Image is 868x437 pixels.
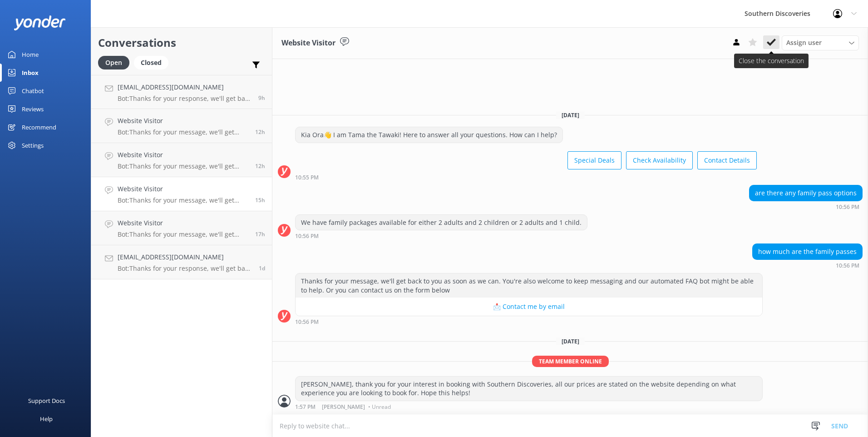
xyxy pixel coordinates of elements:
[118,252,252,262] h4: [EMAIL_ADDRESS][DOMAIN_NAME]
[752,262,863,268] div: Aug 31 2025 10:56pm (UTC +12:00) Pacific/Auckland
[295,233,587,239] div: Aug 31 2025 10:56pm (UTC +12:00) Pacific/Auckland
[14,15,66,30] img: yonder-white-logo.png
[626,151,693,169] button: Check Availability
[295,404,316,410] strong: 1:57 PM
[295,174,757,180] div: Aug 31 2025 10:55pm (UTC +12:00) Pacific/Auckland
[91,75,272,109] a: [EMAIL_ADDRESS][DOMAIN_NAME]Bot:Thanks for your response, we'll get back to you as soon as we can...
[28,392,65,410] div: Support Docs
[697,151,757,169] button: Contact Details
[118,264,252,273] p: Bot: Thanks for your response, we'll get back to you as soon as we can during opening hours.
[22,45,39,64] div: Home
[91,109,272,143] a: Website VisitorBot:Thanks for your message, we'll get back to you as soon as we can. You're also ...
[91,143,272,177] a: Website VisitorBot:Thanks for your message, we'll get back to you as soon as we can. You're also ...
[295,403,763,410] div: Sep 01 2025 01:57pm (UTC +12:00) Pacific/Auckland
[255,162,265,170] span: Sep 01 2025 01:10am (UTC +12:00) Pacific/Auckland
[258,94,265,102] span: Sep 01 2025 04:21am (UTC +12:00) Pacific/Auckland
[118,150,248,160] h4: Website Visitor
[836,263,859,268] strong: 10:56 PM
[296,215,587,230] div: We have family packages available for either 2 adults and 2 children or 2 adults and 1 child.
[40,410,53,428] div: Help
[118,184,248,194] h4: Website Visitor
[556,111,585,119] span: [DATE]
[22,136,44,154] div: Settings
[134,57,173,67] a: Closed
[281,37,335,49] h3: Website Visitor
[322,404,365,410] span: [PERSON_NAME]
[22,82,44,100] div: Chatbot
[91,211,272,245] a: Website VisitorBot:Thanks for your message, we'll get back to you as soon as we can. You're also ...
[295,319,319,325] strong: 10:56 PM
[567,151,621,169] button: Special Deals
[786,38,822,48] span: Assign user
[295,175,319,180] strong: 10:55 PM
[118,128,248,136] p: Bot: Thanks for your message, we'll get back to you as soon as we can. You're also welcome to kee...
[98,34,265,51] h2: Conversations
[118,230,248,238] p: Bot: Thanks for your message, we'll get back to you as soon as we can. You're also welcome to kee...
[296,298,762,316] button: 📩 Contact me by email
[368,404,391,410] span: • Unread
[836,204,859,210] strong: 10:56 PM
[118,196,248,204] p: Bot: Thanks for your message, we'll get back to you as soon as we can. You're also welcome to kee...
[22,100,44,118] div: Reviews
[255,128,265,136] span: Sep 01 2025 01:17am (UTC +12:00) Pacific/Auckland
[91,245,272,279] a: [EMAIL_ADDRESS][DOMAIN_NAME]Bot:Thanks for your response, we'll get back to you as soon as we can...
[134,56,168,70] div: Closed
[98,57,134,67] a: Open
[296,273,762,298] div: Thanks for your message, we'll get back to you as soon as we can. You're also welcome to keep mes...
[255,196,265,204] span: Aug 31 2025 10:56pm (UTC +12:00) Pacific/Auckland
[749,204,863,210] div: Aug 31 2025 10:56pm (UTC +12:00) Pacific/Auckland
[782,35,859,50] div: Assign User
[532,356,609,367] span: Team member online
[91,177,272,211] a: Website VisitorBot:Thanks for your message, we'll get back to you as soon as we can. You're also ...
[118,82,252,92] h4: [EMAIL_ADDRESS][DOMAIN_NAME]
[118,162,248,170] p: Bot: Thanks for your message, we'll get back to you as soon as we can. You're also welcome to kee...
[22,118,56,136] div: Recommend
[295,233,319,239] strong: 10:56 PM
[296,377,762,401] div: [PERSON_NAME], thank you for your interest in booking with Southern Discoveries, all our prices a...
[556,338,585,345] span: [DATE]
[255,230,265,238] span: Aug 31 2025 08:51pm (UTC +12:00) Pacific/Auckland
[750,185,862,201] div: are there any family pass options
[296,127,562,143] div: Kia Ora👋 I am Tama the Tawaki! Here to answer all your questions. How can I help?
[295,318,763,325] div: Aug 31 2025 10:56pm (UTC +12:00) Pacific/Auckland
[22,64,39,82] div: Inbox
[118,94,252,103] p: Bot: Thanks for your response, we'll get back to you as soon as we can during opening hours.
[98,56,129,70] div: Open
[118,218,248,228] h4: Website Visitor
[259,264,265,272] span: Aug 31 2025 02:27am (UTC +12:00) Pacific/Auckland
[753,244,862,259] div: how much are the family passes
[118,116,248,126] h4: Website Visitor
